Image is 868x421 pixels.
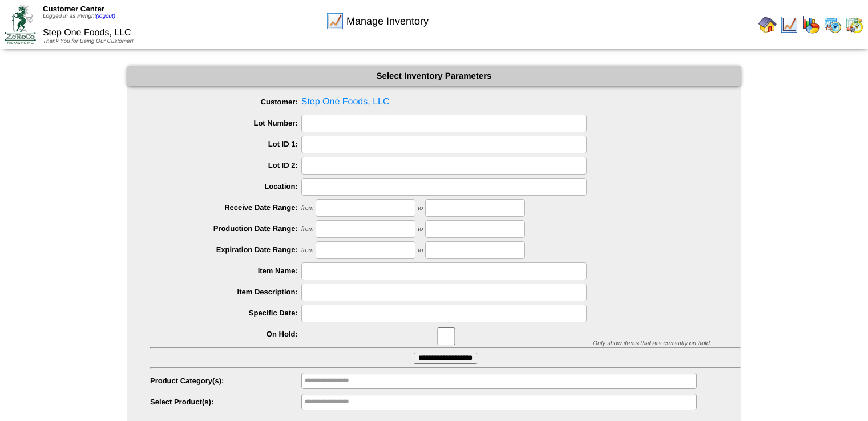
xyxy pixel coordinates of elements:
[326,12,344,30] img: line_graph.gif
[418,247,423,254] span: to
[43,28,131,38] span: Step One Foods, LLC
[150,98,301,106] label: Customer:
[127,66,741,86] div: Select Inventory Parameters
[150,309,301,317] label: Specific Date:
[758,15,777,34] img: home.gif
[150,182,301,191] label: Location:
[823,15,842,34] img: calendarprod.gif
[346,15,429,27] span: Manage Inventory
[43,38,134,44] span: Thank You for Being Our Customer!
[592,340,711,347] span: Only show items that are currently on hold.
[5,5,36,43] img: ZoRoCo_Logo(Green%26Foil)%20jpg.webp
[150,203,301,212] label: Receive Date Range:
[150,330,301,338] label: On Hold:
[418,226,423,233] span: to
[301,226,314,233] span: from
[418,205,423,212] span: to
[43,5,104,13] span: Customer Center
[802,15,820,34] img: graph.gif
[150,119,301,127] label: Lot Number:
[150,161,301,169] label: Lot ID 2:
[150,140,301,148] label: Lot ID 1:
[150,377,301,385] label: Product Category(s):
[150,245,301,254] label: Expiration Date Range:
[150,398,301,406] label: Select Product(s):
[96,13,115,19] a: (logout)
[150,224,301,233] label: Production Date Range:
[780,15,798,34] img: line_graph.gif
[43,13,115,19] span: Logged in as Pwright
[301,205,314,212] span: from
[301,247,314,254] span: from
[845,15,863,34] img: calendarinout.gif
[150,94,741,111] span: Step One Foods, LLC
[150,266,301,275] label: Item Name:
[150,288,301,296] label: Item Description:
